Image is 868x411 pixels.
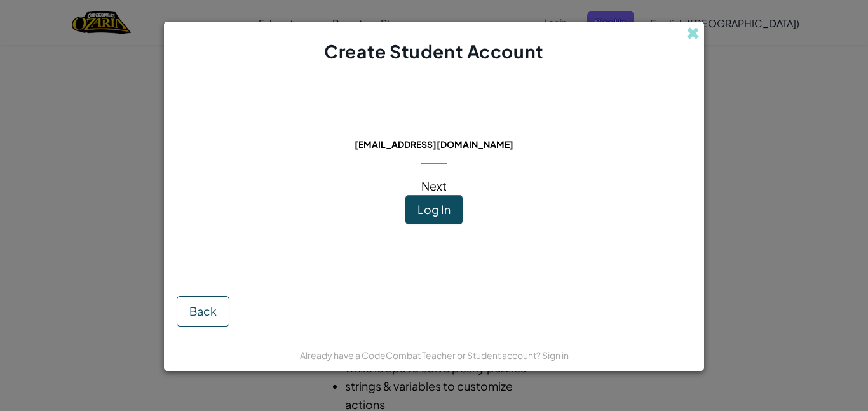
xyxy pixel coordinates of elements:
span: Already have a CodeCombat Teacher or Student account? [300,349,542,361]
span: This email is already in use: [344,121,524,135]
a: Sign in [542,349,569,361]
button: Log In [405,195,463,224]
span: Back [189,304,217,318]
button: Back [177,296,229,327]
span: Next [421,179,447,193]
span: Log In [417,202,451,217]
span: [EMAIL_ADDRESS][DOMAIN_NAME] [355,138,513,150]
span: Create Student Account [324,40,543,62]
